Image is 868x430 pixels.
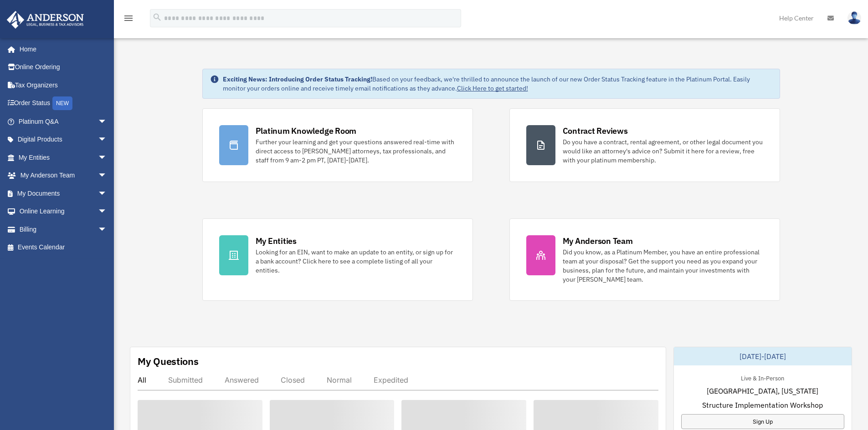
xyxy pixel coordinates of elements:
[457,84,528,92] a: Click Here to get started!
[374,375,408,384] div: Expedited
[281,375,305,384] div: Closed
[98,167,116,185] span: arrow_drop_down
[6,40,116,58] a: Home
[6,94,121,113] a: Order StatusNEW
[52,96,72,110] div: NEW
[123,13,134,24] i: menu
[98,131,116,149] span: arrow_drop_down
[6,167,121,185] a: My Anderson Teamarrow_drop_down
[256,137,456,165] div: Further your learning and get your questions answered real-time with direct access to [PERSON_NAM...
[681,414,844,429] a: Sign Up
[509,218,780,301] a: My Anderson Team Did you know, as a Platinum Member, you have an entire professional team at your...
[256,235,297,247] div: My Entities
[123,16,134,24] a: menu
[223,75,372,83] strong: Exciting News: Introducing Order Status Tracking!
[98,184,116,203] span: arrow_drop_down
[734,373,791,382] div: Live & In-Person
[6,131,121,149] a: Digital Productsarrow_drop_down
[138,354,199,368] div: My Questions
[4,11,87,29] img: Anderson Advisors Platinum Portal
[563,235,633,247] div: My Anderson Team
[256,248,456,275] div: Looking for an EIN, want to make an update to an entity, or sign up for a bank account? Click her...
[6,58,121,76] a: Online Ordering
[6,184,121,202] a: My Documentsarrow_drop_down
[702,400,823,410] span: Structure Implementation Workshop
[563,125,628,137] div: Contract Reviews
[707,385,818,396] span: [GEOGRAPHIC_DATA], [US_STATE]
[6,76,121,94] a: Tax Organizers
[98,202,116,221] span: arrow_drop_down
[509,108,780,182] a: Contract Reviews Do you have a contract, rental agreement, or other legal document you would like...
[256,125,357,137] div: Platinum Knowledge Room
[6,238,121,257] a: Events Calendar
[563,137,763,165] div: Do you have a contract, rental agreement, or other legal document you would like an attorney's ad...
[138,375,146,384] div: All
[152,12,162,22] i: search
[847,11,861,25] img: User Pic
[168,375,203,384] div: Submitted
[223,75,772,93] div: Based on your feedback, we're thrilled to announce the launch of our new Order Status Tracking fe...
[225,375,259,384] div: Answered
[202,218,473,301] a: My Entities Looking for an EIN, want to make an update to an entity, or sign up for a bank accoun...
[6,112,121,131] a: Platinum Q&Aarrow_drop_down
[6,148,121,167] a: My Entitiesarrow_drop_down
[98,112,116,131] span: arrow_drop_down
[98,148,116,167] span: arrow_drop_down
[6,220,121,238] a: Billingarrow_drop_down
[98,220,116,239] span: arrow_drop_down
[202,108,473,182] a: Platinum Knowledge Room Further your learning and get your questions answered real-time with dire...
[6,202,121,221] a: Online Learningarrow_drop_down
[674,347,852,365] div: [DATE]-[DATE]
[563,248,763,284] div: Did you know, as a Platinum Member, you have an entire professional team at your disposal? Get th...
[327,375,352,384] div: Normal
